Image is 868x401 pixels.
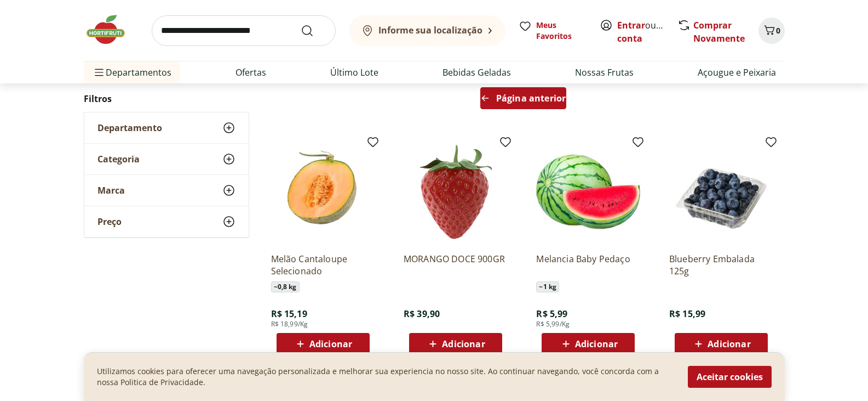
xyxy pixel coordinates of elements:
span: ou [617,19,666,45]
span: 0 [776,25,780,36]
b: Informe sua localização [378,24,482,36]
svg: Arrow Left icon [481,94,490,103]
a: Melão Cantaloupe Selecionado [271,253,375,277]
button: Preço [84,206,249,237]
button: Informe sua localização [349,15,505,46]
button: Menu [93,59,106,86]
button: Adicionar [277,333,370,355]
a: Blueberry Embalada 125g [669,253,773,277]
button: Categoria [84,144,249,174]
button: Aceitar cookies [688,366,772,388]
span: R$ 5,99/Kg [536,320,570,329]
span: ~ 1 kg [536,281,559,292]
button: Adicionar [409,333,502,355]
img: MORANGO DOCE 900GR [404,140,508,244]
span: R$ 18,99/Kg [271,320,308,329]
button: Marca [84,175,249,206]
a: Nossas Frutas [575,66,634,79]
button: Adicionar [675,333,768,355]
button: Departamento [84,112,249,143]
h2: Filtros [84,88,249,110]
span: R$ 15,99 [669,308,705,320]
span: Meus Favoritos [536,20,587,42]
a: Comprar Novamente [693,19,745,44]
button: Submit Search [301,24,327,37]
span: R$ 5,99 [536,308,567,320]
span: Adicionar [309,340,352,348]
span: R$ 39,90 [404,308,440,320]
a: Ofertas [235,66,266,79]
a: Criar conta [617,19,677,44]
a: Bebidas Geladas [442,66,511,79]
span: Adicionar [442,340,485,348]
span: Departamento [97,122,162,133]
span: Categoria [97,154,140,165]
img: Hortifruti [84,13,139,46]
a: MORANGO DOCE 900GR [404,253,508,277]
span: Página anterior [496,94,566,103]
button: Adicionar [542,333,635,355]
a: Entrar [617,19,645,31]
a: Melancia Baby Pedaço [536,253,640,277]
input: search [152,15,336,46]
span: ~ 0,8 kg [271,281,300,292]
button: Carrinho [758,18,785,44]
span: Marca [97,185,125,196]
p: Utilizamos cookies para oferecer uma navegação personalizada e melhorar sua experiencia no nosso ... [97,366,675,388]
span: Adicionar [708,340,750,348]
span: Departamentos [93,59,171,86]
a: Meus Favoritos [519,20,587,42]
span: Adicionar [575,340,618,348]
a: Página anterior [480,87,566,114]
a: Último Lote [330,66,378,79]
img: Melancia Baby Pedaço [536,140,640,244]
img: Melão Cantaloupe Selecionado [271,140,375,244]
img: Blueberry Embalada 125g [669,140,773,244]
span: R$ 15,19 [271,308,307,320]
a: Açougue e Peixaria [698,66,776,79]
span: Preço [97,216,122,227]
